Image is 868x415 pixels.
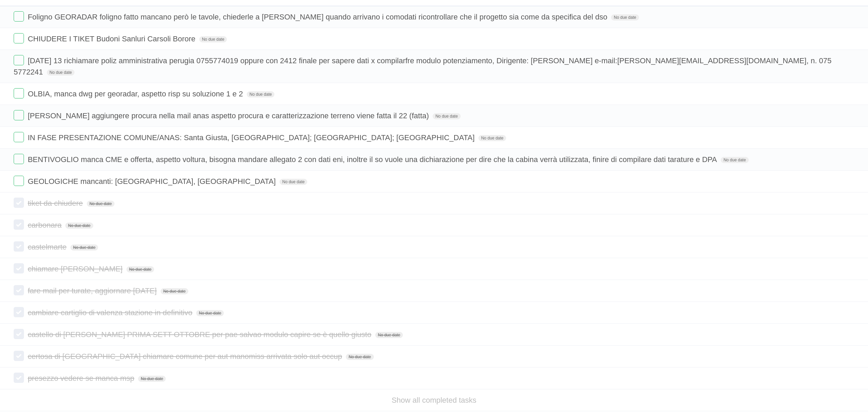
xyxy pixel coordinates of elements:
span: IN FASE PRESENTAZIONE COMUNE/ANAS: Santa Giusta, [GEOGRAPHIC_DATA]; [GEOGRAPHIC_DATA]; [GEOGRAPHI... [28,133,476,142]
label: Done [14,329,24,339]
label: Done [14,241,24,252]
span: No due date [247,91,274,97]
span: fare mail per turate, aggiornare [DATE] [28,286,158,295]
label: Done [14,154,24,164]
span: BENTIVOGLIO manca CME e offerta, aspetto voltura, bisogna mandare allegato 2 con dati eni, inoltr... [28,155,719,164]
span: No due date [611,14,639,21]
span: No due date [126,266,154,272]
span: Foligno GEORADAR foligno fatto mancano però le tavole, chiederle a [PERSON_NAME] quando arrivano ... [28,13,609,21]
label: Done [14,285,24,295]
label: Done [14,219,24,230]
span: No due date [478,135,506,141]
span: No due date [47,69,74,76]
label: Done [14,55,24,65]
span: castelmarte [28,243,68,251]
label: Done [14,263,24,273]
label: Done [14,176,24,186]
span: CHIUDERE I TIKET Budoni Sanluri Carsoli Borore [28,35,197,43]
span: No due date [721,157,748,163]
span: No due date [346,354,374,360]
label: Done [14,307,24,317]
span: No due date [196,310,224,316]
label: Done [14,198,24,208]
span: No due date [375,332,403,338]
span: No due date [199,36,227,42]
span: No due date [433,113,460,119]
span: castello di [PERSON_NAME] PRIMA SETT OTTOBRE per pae salvao modulo capire se è quello giusto [28,330,373,339]
span: certosa di [GEOGRAPHIC_DATA] chiamare comune per aut manomiss arrivata solo aut occup [28,352,344,361]
span: No due date [87,201,114,207]
span: cambiare cartiglio di valenza stazione in definitivo [28,308,194,317]
span: chiamare [PERSON_NAME] [28,265,124,273]
span: tiket da chiudere [28,199,84,207]
label: Done [14,11,24,22]
span: [DATE] 13 richiamare poliz amministrativa perugia 0755774019 oppure con 2412 finale per sapere da... [14,56,831,76]
span: presezzo vedere se manca msp [28,374,136,383]
span: No due date [138,376,166,382]
span: OLBIA, manca dwg per georadar, aspetto risp su soluzione 1 e 2 [28,90,245,98]
span: No due date [65,223,93,229]
a: Show all completed tasks [392,396,476,404]
span: GEOLOGICHE mancanti: [GEOGRAPHIC_DATA], [GEOGRAPHIC_DATA] [28,177,277,186]
label: Done [14,88,24,98]
span: No due date [161,288,188,294]
span: [PERSON_NAME] aggiungere procura nella mail anas aspetto procura e caratterizzazione terreno vien... [28,111,431,120]
label: Done [14,373,24,383]
span: No due date [280,179,307,185]
label: Done [14,132,24,142]
label: Done [14,351,24,361]
span: carbonara [28,221,63,229]
label: Done [14,110,24,120]
span: No due date [70,244,98,251]
label: Done [14,33,24,43]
